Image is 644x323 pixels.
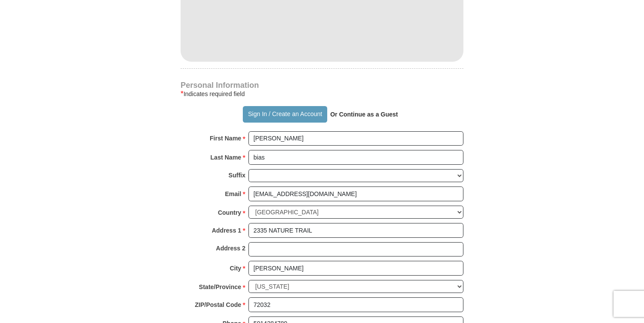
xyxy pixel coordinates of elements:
h4: Personal Information [181,82,463,89]
strong: Last Name [211,151,241,163]
strong: Or Continue as a Guest [330,111,398,118]
strong: Country [218,206,241,219]
strong: State/Province [199,281,241,293]
div: Indicates required field [181,89,463,99]
button: Sign In / Create an Account [243,106,327,123]
strong: ZIP/Postal Code [195,299,241,311]
strong: Address 2 [216,242,245,254]
strong: First Name [210,132,241,144]
strong: Email [225,188,241,200]
strong: Suffix [228,169,245,181]
strong: Address 1 [212,224,241,236]
strong: City [230,262,241,274]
